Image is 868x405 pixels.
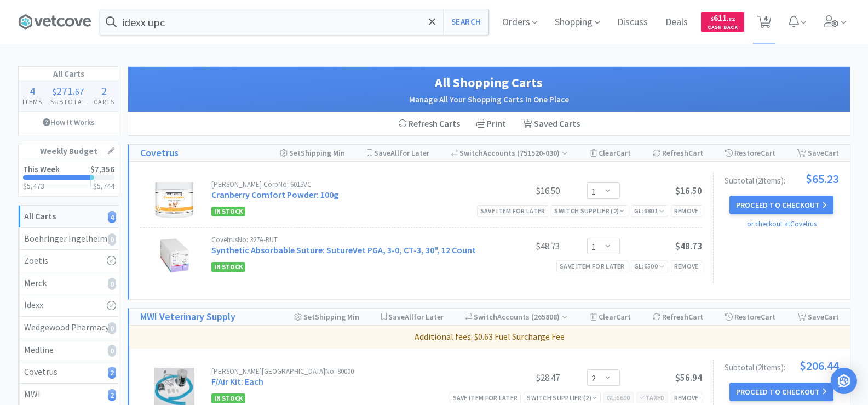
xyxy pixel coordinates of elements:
div: Medline [24,343,113,357]
button: Proceed to Checkout [729,196,833,214]
a: Zoetis [19,250,119,272]
span: Cash Back [708,25,738,32]
a: MWI Veterinary Supply [140,309,235,325]
span: 2 [101,84,107,98]
div: Shipping Min [294,309,359,325]
div: . [46,85,90,96]
a: or checkout at Covetrus [747,219,817,229]
span: . 82 [727,15,735,22]
span: 67 [75,86,84,97]
a: Wedgewood Pharmacy0 [19,317,119,339]
div: Clear [590,145,631,161]
div: Shipping Min [280,145,345,161]
span: 271 [56,84,73,98]
span: Cart [688,312,703,322]
span: GL: 6801 [634,207,665,215]
div: Remove [671,392,702,403]
span: Cart [761,148,775,158]
div: Save [797,145,839,161]
span: Cart [688,148,703,158]
div: Save item for later [450,392,521,403]
span: Cart [616,148,631,158]
div: Remove [671,205,702,216]
i: 0 [108,278,116,290]
div: Save item for later [556,260,628,272]
span: $56.94 [675,372,702,384]
a: F/Air Kit: Each [211,376,263,387]
div: Wedgewood Pharmacy [24,321,113,335]
i: 0 [108,345,116,357]
div: Open Intercom Messenger [831,368,857,394]
span: Save for Later [388,312,444,322]
a: Covetrus [140,145,179,161]
a: 4 [753,19,775,28]
div: Save [797,309,839,325]
a: How It Works [19,112,119,133]
span: $ [53,86,56,97]
span: In Stock [211,393,245,403]
div: Merck [24,276,113,290]
h4: Subtotal [46,96,90,107]
span: ( 751520-030 ) [515,148,568,158]
p: Additional fees: $0.63 Fuel Surcharge Fee [134,330,846,344]
h4: Carts [90,96,119,107]
span: 5,744 [97,181,114,191]
i: 0 [108,322,116,334]
span: Switch [474,312,497,322]
span: $65.23 [806,173,839,185]
a: $611.82Cash Back [701,7,744,37]
div: Restore [725,145,775,161]
h2: This Week [23,165,60,173]
a: Merck0 [19,272,119,295]
div: Accounts [451,145,568,161]
a: Saved Carts [514,112,588,135]
a: Discuss [613,18,652,27]
a: Medline0 [19,339,119,362]
div: Accounts [465,309,568,325]
span: 4 [30,84,35,98]
input: Search by item, sku, manufacturer, ingredient, size... [100,9,488,35]
a: This Week$7,356$5,473$5,744 [19,158,119,196]
span: ( 265808 ) [530,312,568,322]
div: Subtotal ( 2 item s ): [725,360,839,372]
span: $16.50 [675,185,702,197]
div: Covetrus No: 327A-BUT [211,236,478,243]
i: 0 [108,233,116,246]
div: $48.73 [478,239,560,253]
div: Refresh [653,145,703,161]
div: Switch Supplier ( 2 ) [527,392,597,403]
a: Deals [661,18,692,27]
div: Switch Supplier ( 2 ) [554,206,624,216]
a: Synthetic Absorbable Suture: SutureVet PGA, 3-0, CT-3, 30", 12 Count [211,244,476,255]
h3: $ [93,182,114,190]
div: [PERSON_NAME][GEOGRAPHIC_DATA] No: 80000 [211,368,478,375]
span: All [405,312,413,322]
span: In Stock [211,207,245,216]
div: MWI [24,387,113,402]
img: ee22f9face274f43bd7733a79d81c069_142057.png [155,181,193,219]
span: Cart [761,312,775,322]
div: Remove [671,260,702,272]
span: Cart [824,148,839,158]
div: GL: 6600 [603,392,634,403]
a: Idexx [19,294,119,317]
strong: All Carts [24,210,56,221]
span: In Stock [211,262,245,272]
a: Covetrus2 [19,361,119,384]
span: $ [711,15,714,22]
h2: Manage All Your Shopping Carts In One Place [139,93,839,106]
span: $7,356 [90,164,114,174]
span: $48.73 [675,240,702,252]
span: 611 [711,13,735,23]
span: Cart [824,312,839,322]
a: All Carts4 [19,206,119,228]
i: 2 [108,367,116,379]
span: $5,473 [23,181,44,191]
span: Save for Later [374,148,429,158]
a: Boehringer Ingelheim0 [19,228,119,250]
div: $28.47 [478,371,560,384]
span: Cart [616,312,631,322]
div: Subtotal ( 2 item s ): [725,173,839,185]
div: $16.50 [478,184,560,197]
